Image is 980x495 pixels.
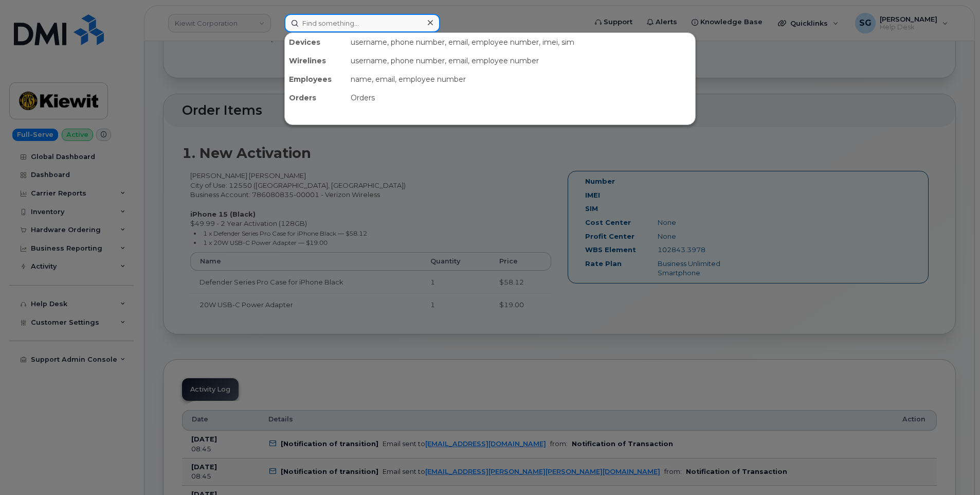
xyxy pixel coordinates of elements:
iframe: Messenger Launcher [935,450,972,487]
div: Wirelines [285,51,347,70]
div: username, phone number, email, employee number [347,51,695,70]
div: Employees [285,70,347,89]
div: Orders [285,89,347,107]
div: Devices [285,33,347,51]
input: Find something... [284,14,440,32]
div: username, phone number, email, employee number, imei, sim [347,33,695,51]
div: Orders [347,89,695,107]
div: name, email, employee number [347,70,695,89]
